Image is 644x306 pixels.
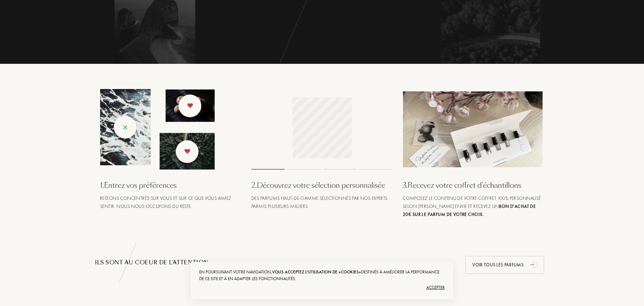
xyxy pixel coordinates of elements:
div: animation [528,258,541,271]
span: Composez le contenu de votre coffret 100% personnalisé selon [PERSON_NAME] envie et recevez un [403,195,541,217]
span: vous acceptez l'utilisation de «cookies» [272,269,361,275]
div: Des parfums haut-de-gamme sélectionnés par nos experts parmis plusieurs milliers. [251,194,393,210]
div: 2 . Découvrez votre sélection personnalisée [251,180,393,191]
div: 1 . Entrez vos préférences [100,180,241,191]
div: ILS SONT au COEUR de l’attention [95,259,549,267]
img: landing_swipe.png [100,89,215,170]
div: Restons concentrés sur vous et sur ce que vous aimez sentir. Nous nous occupons du reste. [100,194,241,210]
a: Voir tous les parfumsanimation [460,256,549,274]
img: box_landing_top.png [403,91,544,167]
div: Voir tous les parfums [465,256,544,274]
div: En poursuivant votre navigation, destinés à améliorer la performance de ce site et à en adapter l... [199,269,445,282]
div: Accepter [199,282,445,293]
div: 3 . Recevez votre coffret d’échantillons [403,180,544,191]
